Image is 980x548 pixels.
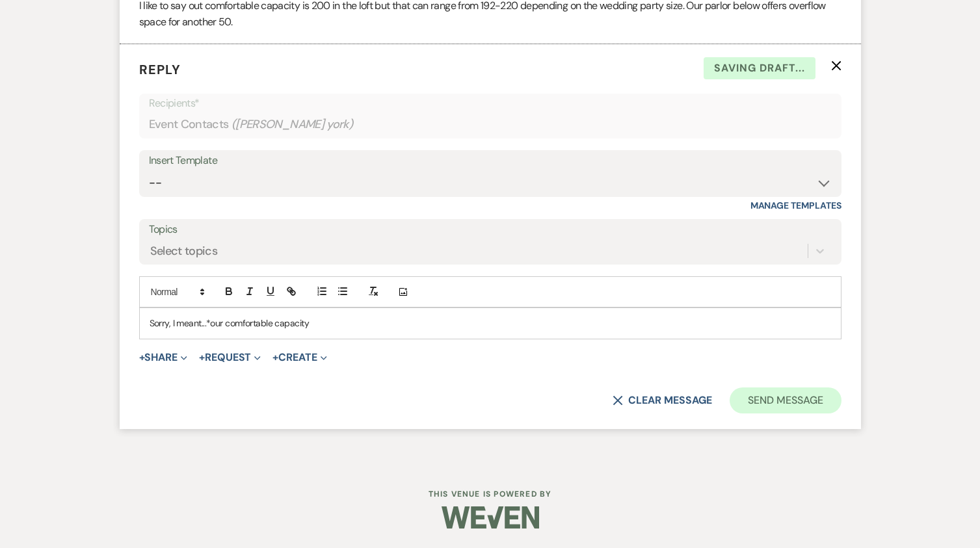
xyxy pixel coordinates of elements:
span: + [139,352,145,363]
span: ( [PERSON_NAME] york ) [232,116,354,133]
p: Sorry, I meant...* [150,316,831,330]
span: + [199,352,205,363]
p: Recipients* [149,95,832,112]
button: Clear message [613,395,711,406]
a: Manage Templates [750,200,841,211]
button: Create [272,352,326,363]
img: Weven Logo [442,495,539,540]
button: Request [199,352,261,363]
button: Share [139,352,188,363]
div: Insert Template [149,151,832,170]
span: Reply [139,61,181,78]
span: + [272,352,278,363]
label: Topics [149,220,832,239]
button: Send Message [730,387,841,413]
span: our comfortable capacity [210,317,309,329]
div: Event Contacts [149,112,832,137]
div: Select topics [150,242,218,260]
span: Saving draft... [704,57,815,79]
